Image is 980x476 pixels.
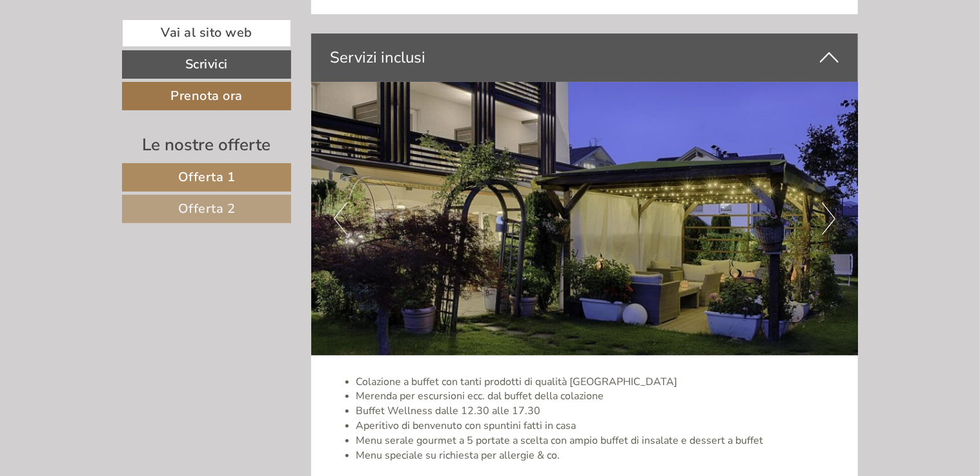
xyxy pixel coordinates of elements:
[356,375,839,390] li: Colazione a buffet con tanti prodotti di qualità [GEOGRAPHIC_DATA]
[122,19,291,47] a: Vai al sito web
[356,419,839,433] li: Aperitivo di benvenuto con spuntini fatti in casa
[122,133,291,157] div: Le nostre offerte
[178,200,236,217] span: Offerta 2
[822,203,835,235] button: Next
[334,203,347,235] button: Previous
[356,389,839,404] li: Merenda per escursioni ecc. dal buffet della colazione
[19,37,196,48] div: Hotel Kristall
[356,433,839,448] li: Menu serale gourmet a 5 portate a scelta con ampio buffet di insalate e dessert a buffet
[178,168,236,186] span: Offerta 1
[19,63,196,72] small: 18:42
[122,50,291,79] a: Scrivici
[10,35,202,74] div: Buon giorno, come possiamo aiutarla?
[122,82,291,110] a: Prenota ora
[228,10,281,32] div: lunedì
[440,334,509,362] button: Invia
[356,404,839,419] li: Buffet Wellness dalle 12.30 alle 17.30
[311,34,859,81] div: Servizi inclusi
